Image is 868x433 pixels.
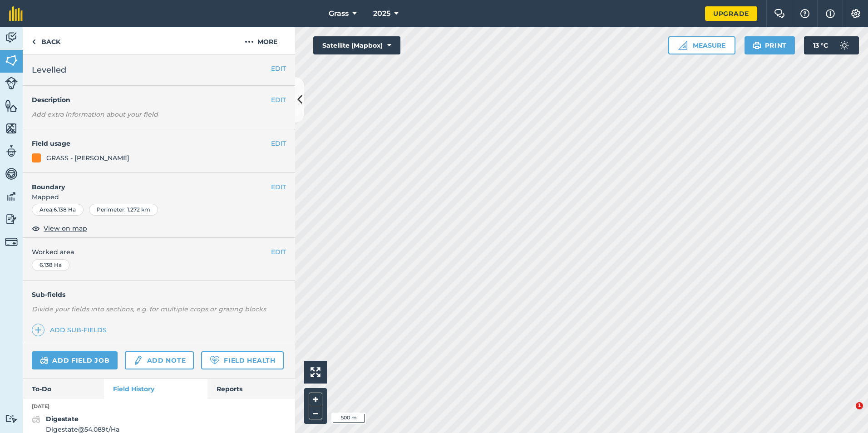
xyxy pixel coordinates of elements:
span: View on map [44,223,87,233]
img: A question mark icon [799,9,810,18]
img: Four arrows, one pointing top left, one top right, one bottom right and the last bottom left [311,367,321,377]
a: Upgrade [705,6,757,21]
span: Worked area [32,247,286,257]
img: svg+xml;base64,PHN2ZyB4bWxucz0iaHR0cDovL3d3dy53My5vcmcvMjAwMC9zdmciIHdpZHRoPSI5IiBoZWlnaHQ9IjI0Ii... [32,36,36,47]
a: Field Health [201,351,283,369]
img: Ruler icon [678,41,687,50]
span: 13 ° C [813,36,828,54]
h4: Boundary [23,173,271,192]
img: svg+xml;base64,PD94bWwgdmVyc2lvbj0iMS4wIiBlbmNvZGluZz0idXRmLTgiPz4KPCEtLSBHZW5lcmF0b3I6IEFkb2JlIE... [32,414,40,425]
span: Levelled [32,64,66,76]
img: svg+xml;base64,PD94bWwgdmVyc2lvbj0iMS4wIiBlbmNvZGluZz0idXRmLTgiPz4KPCEtLSBHZW5lcmF0b3I6IEFkb2JlIE... [5,190,18,203]
h4: Description [32,95,286,105]
h4: Field usage [32,138,271,148]
a: Add field job [32,351,118,369]
img: svg+xml;base64,PHN2ZyB4bWxucz0iaHR0cDovL3d3dy53My5vcmcvMjAwMC9zdmciIHdpZHRoPSIxNyIgaGVpZ2h0PSIxNy... [826,8,835,19]
img: svg+xml;base64,PHN2ZyB4bWxucz0iaHR0cDovL3d3dy53My5vcmcvMjAwMC9zdmciIHdpZHRoPSIyMCIgaGVpZ2h0PSIyNC... [245,36,254,47]
button: Print [745,36,795,54]
img: svg+xml;base64,PD94bWwgdmVyc2lvbj0iMS4wIiBlbmNvZGluZz0idXRmLTgiPz4KPCEtLSBHZW5lcmF0b3I6IEFkb2JlIE... [5,144,18,158]
a: Add sub-fields [32,324,110,336]
button: – [309,406,322,419]
button: Measure [668,36,735,54]
button: Satellite (Mapbox) [313,36,400,54]
div: GRASS - [PERSON_NAME] [46,153,129,163]
button: EDIT [271,247,286,257]
div: 6.138 Ha [32,259,69,271]
a: Add note [125,351,194,369]
button: + [309,393,322,406]
button: More [227,27,295,54]
img: svg+xml;base64,PD94bWwgdmVyc2lvbj0iMS4wIiBlbmNvZGluZz0idXRmLTgiPz4KPCEtLSBHZW5lcmF0b3I6IEFkb2JlIE... [5,236,18,248]
span: Mapped [23,192,295,202]
img: svg+xml;base64,PD94bWwgdmVyc2lvbj0iMS4wIiBlbmNvZGluZz0idXRmLTgiPz4KPCEtLSBHZW5lcmF0b3I6IEFkb2JlIE... [5,167,18,181]
img: A cog icon [850,9,861,18]
img: svg+xml;base64,PHN2ZyB4bWxucz0iaHR0cDovL3d3dy53My5vcmcvMjAwMC9zdmciIHdpZHRoPSIxNCIgaGVpZ2h0PSIyNC... [35,325,41,335]
div: Perimeter : 1.272 km [89,204,158,216]
img: svg+xml;base64,PHN2ZyB4bWxucz0iaHR0cDovL3d3dy53My5vcmcvMjAwMC9zdmciIHdpZHRoPSI1NiIgaGVpZ2h0PSI2MC... [5,99,18,113]
div: Area : 6.138 Ha [32,204,84,216]
img: svg+xml;base64,PD94bWwgdmVyc2lvbj0iMS4wIiBlbmNvZGluZz0idXRmLTgiPz4KPCEtLSBHZW5lcmF0b3I6IEFkb2JlIE... [40,355,49,366]
a: Back [23,27,69,54]
button: EDIT [271,182,286,192]
a: Field History [104,379,207,399]
span: Grass [329,8,349,19]
p: [DATE] [23,403,295,411]
img: svg+xml;base64,PHN2ZyB4bWxucz0iaHR0cDovL3d3dy53My5vcmcvMjAwMC9zdmciIHdpZHRoPSI1NiIgaGVpZ2h0PSI2MC... [5,54,18,67]
img: svg+xml;base64,PD94bWwgdmVyc2lvbj0iMS4wIiBlbmNvZGluZz0idXRmLTgiPz4KPCEtLSBHZW5lcmF0b3I6IEFkb2JlIE... [5,212,18,226]
span: 2025 [373,8,390,19]
button: EDIT [271,138,286,148]
button: 13 °C [804,36,859,54]
h4: Sub-fields [23,290,295,300]
span: 1 [856,402,863,409]
img: svg+xml;base64,PD94bWwgdmVyc2lvbj0iMS4wIiBlbmNvZGluZz0idXRmLTgiPz4KPCEtLSBHZW5lcmF0b3I6IEFkb2JlIE... [133,355,143,366]
img: svg+xml;base64,PD94bWwgdmVyc2lvbj0iMS4wIiBlbmNvZGluZz0idXRmLTgiPz4KPCEtLSBHZW5lcmF0b3I6IEFkb2JlIE... [835,36,853,54]
img: svg+xml;base64,PD94bWwgdmVyc2lvbj0iMS4wIiBlbmNvZGluZz0idXRmLTgiPz4KPCEtLSBHZW5lcmF0b3I6IEFkb2JlIE... [5,31,18,44]
button: EDIT [271,64,286,74]
a: Reports [207,379,295,399]
button: View on map [32,223,87,234]
img: Two speech bubbles overlapping with the left bubble in the forefront [774,9,785,18]
iframe: Intercom live chat [837,402,859,424]
img: svg+xml;base64,PHN2ZyB4bWxucz0iaHR0cDovL3d3dy53My5vcmcvMjAwMC9zdmciIHdpZHRoPSIxOCIgaGVpZ2h0PSIyNC... [32,223,40,234]
img: svg+xml;base64,PHN2ZyB4bWxucz0iaHR0cDovL3d3dy53My5vcmcvMjAwMC9zdmciIHdpZHRoPSIxOSIgaGVpZ2h0PSIyNC... [753,40,761,51]
em: Divide your fields into sections, e.g. for multiple crops or grazing blocks [32,305,266,313]
img: svg+xml;base64,PD94bWwgdmVyc2lvbj0iMS4wIiBlbmNvZGluZz0idXRmLTgiPz4KPCEtLSBHZW5lcmF0b3I6IEFkb2JlIE... [5,414,18,423]
button: EDIT [271,95,286,105]
img: fieldmargin Logo [9,6,23,21]
a: To-Do [23,379,104,399]
img: svg+xml;base64,PD94bWwgdmVyc2lvbj0iMS4wIiBlbmNvZGluZz0idXRmLTgiPz4KPCEtLSBHZW5lcmF0b3I6IEFkb2JlIE... [5,77,18,89]
em: Add extra information about your field [32,110,158,118]
img: svg+xml;base64,PHN2ZyB4bWxucz0iaHR0cDovL3d3dy53My5vcmcvMjAwMC9zdmciIHdpZHRoPSI1NiIgaGVpZ2h0PSI2MC... [5,122,18,135]
strong: Digestate [46,415,79,423]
